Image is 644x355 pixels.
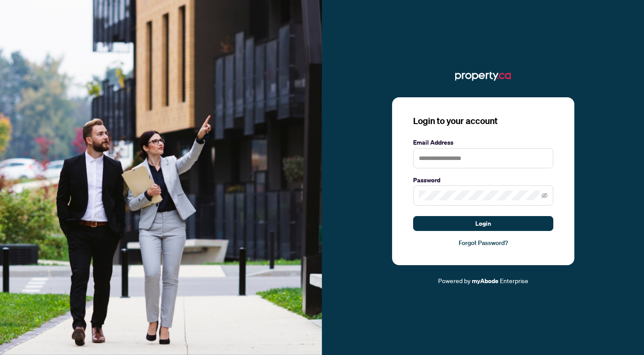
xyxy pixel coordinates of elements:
span: Powered by [438,277,471,284]
button: Login [413,216,553,231]
label: Email Address [413,138,553,147]
a: myAbode [472,276,499,286]
img: ma-logo [455,69,511,83]
span: Login [475,217,491,231]
a: Forgot Password? [413,238,553,248]
span: Enterprise [500,277,528,284]
h3: Login to your account [413,115,553,127]
label: Password [413,175,553,185]
span: eye-invisible [541,192,548,199]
